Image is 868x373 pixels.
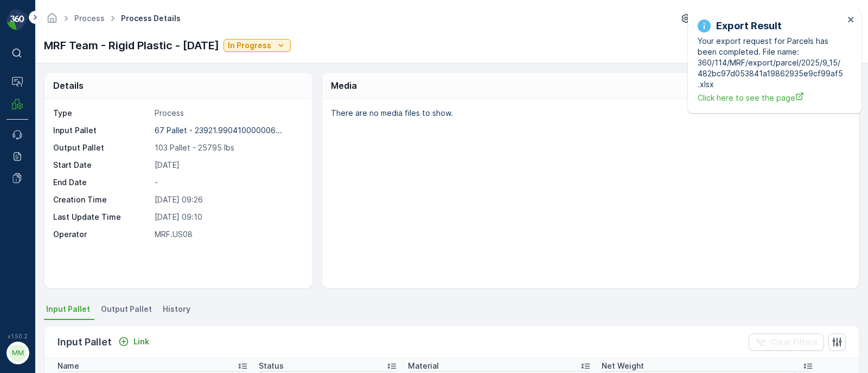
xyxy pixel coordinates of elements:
[331,79,357,92] p: Media
[224,39,291,52] button: In Progress
[155,108,301,119] p: Process
[331,108,847,119] p: There are no media files to show.
[53,160,150,171] p: Start Date
[7,342,28,364] button: MM
[259,361,284,371] p: Status
[155,229,301,240] p: MRF.US08
[101,304,152,315] span: Output Pallet
[155,126,282,135] p: 67 Pallet - 23921.990410000006...
[847,15,855,25] button: close
[9,344,27,362] div: MM
[53,212,150,223] p: Last Update Time
[770,337,818,348] p: Clear Filters
[46,304,90,315] span: Input Pallet
[602,361,644,371] p: Net Weight
[53,229,150,240] p: Operator
[408,361,439,371] p: Material
[46,16,58,25] a: Homepage
[114,335,154,348] button: Link
[74,14,105,23] a: Process
[7,9,28,30] img: logo
[44,37,219,54] p: MRF Team - Rigid Plastic - [DATE]
[155,142,301,153] p: 103 Pallet - 25795 lbs
[163,304,190,315] span: History
[155,212,301,223] p: [DATE] 09:10
[698,92,844,103] a: Click here to see the page
[716,18,782,34] p: Export Result
[155,177,301,188] p: -
[133,336,149,347] p: Link
[155,194,301,205] p: [DATE] 09:26
[53,79,84,92] p: Details
[58,361,79,371] p: Name
[53,194,150,205] p: Creation Time
[698,36,844,90] p: Your export request for Parcels has been completed. File name: 360/114/MRF/export/parcel/2025/9_1...
[58,335,112,350] p: Input Pallet
[53,125,150,136] p: Input Pallet
[53,177,150,188] p: End Date
[53,108,150,119] p: Type
[228,40,271,51] p: In Progress
[749,333,824,351] button: Clear Filters
[7,333,28,339] span: v 1.50.2
[155,160,301,171] p: [DATE]
[119,13,183,24] span: Process Details
[53,142,150,153] p: Output Pallet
